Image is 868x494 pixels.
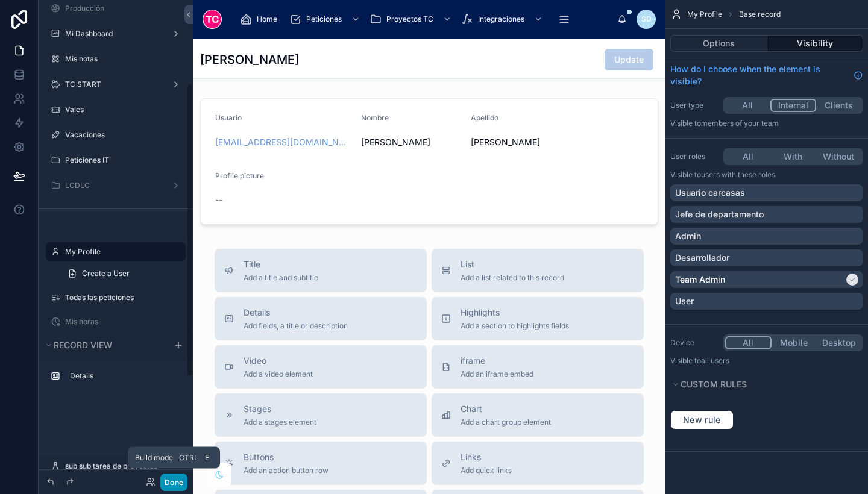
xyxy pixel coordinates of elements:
[675,230,701,242] p: Admin
[670,119,863,128] p: Visible to
[816,99,861,112] button: Clients
[461,466,512,475] span: Add quick links
[215,249,427,292] button: TitleAdd a title and subtitle
[478,14,524,24] span: Integraciones
[772,336,817,349] button: Mobile
[65,181,162,190] label: LCDLC
[670,338,719,348] label: Device
[670,63,863,87] a: How do I choose when the element is visible?
[65,293,178,302] label: Todas las peticiones
[244,355,313,367] span: Video
[461,451,512,463] span: Links
[461,417,551,427] span: Add a chart group element
[678,414,726,425] span: New rule
[675,274,725,286] p: Team Admin
[65,247,178,257] label: My Profile
[816,150,861,163] button: Without
[670,63,849,87] span: How do I choose when the element is visible?
[65,80,162,89] label: TC START
[670,376,856,393] button: Custom rules
[244,451,329,463] span: Buttons
[160,474,187,491] button: Done
[231,6,617,33] div: scrollable content
[244,369,313,379] span: Add a video element
[54,340,112,350] span: Record view
[701,170,775,179] span: Users with these roles
[65,317,178,327] label: Mis horas
[65,130,178,140] label: Vacaciones
[725,336,772,349] button: All
[70,371,176,381] label: Details
[43,243,181,260] button: Hidden pages
[215,345,427,389] button: VideoAdd a video element
[816,336,861,349] button: Desktop
[135,453,173,463] span: Build mode
[701,356,729,365] span: all users
[286,8,366,30] a: Peticiones
[236,8,286,30] a: Home
[687,10,722,19] span: My Profile
[670,356,863,366] p: Visible to
[215,442,427,485] button: ButtonsAdd an action button row
[202,453,212,463] span: E
[203,10,222,29] img: App logo
[461,273,564,283] span: Add a list related to this record
[675,187,745,199] p: Usuario carcasas
[432,393,644,437] button: ChartAdd a chart group element
[244,273,318,283] span: Add a title and subtitle
[432,442,644,485] button: LinksAdd quick links
[675,295,694,307] p: User
[244,403,316,415] span: Stages
[767,35,864,52] button: Visibility
[681,379,747,389] span: Custom rules
[675,208,764,220] p: Jefe de departamento
[670,101,719,110] label: User type
[670,152,719,161] label: User roles
[641,14,652,24] span: SD
[215,297,427,340] button: DetailsAdd fields, a title or description
[65,54,178,64] label: Mis notas
[366,8,458,30] a: Proyectos TC
[65,4,178,13] label: Producción
[432,345,644,389] button: iframeAdd an iframe embed
[65,155,178,165] label: Peticiones IT
[65,29,162,39] label: Mi Dashboard
[215,393,427,437] button: StagesAdd a stages element
[725,150,770,163] button: All
[461,258,564,270] span: List
[39,361,193,398] div: scrollable content
[670,410,734,430] button: New rule
[670,35,767,52] button: Options
[65,105,178,114] label: Vales
[257,14,277,24] span: Home
[386,14,433,24] span: Proyectos TC
[458,8,549,30] a: Integraciones
[178,452,200,464] span: Ctrl
[670,170,863,180] p: Visible to
[725,99,770,112] button: All
[461,355,533,367] span: iframe
[432,297,644,340] button: HighlightsAdd a section to highlights fields
[770,150,816,163] button: With
[244,258,318,270] span: Title
[675,252,729,264] p: Desarrollador
[244,307,348,319] span: Details
[739,10,781,19] span: Base record
[461,307,569,319] span: Highlights
[461,369,533,379] span: Add an iframe embed
[244,417,316,427] span: Add a stages element
[461,403,551,415] span: Chart
[770,99,817,112] button: Internal
[432,249,644,292] button: ListAdd a list related to this record
[701,119,779,128] span: Members of your team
